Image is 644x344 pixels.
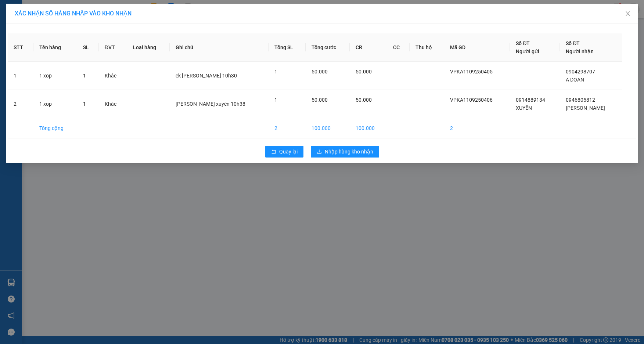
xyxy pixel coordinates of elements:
th: Loại hàng [127,33,169,62]
th: Tên hàng [33,33,77,62]
th: CR [350,33,387,62]
span: Người gửi [516,48,539,54]
span: ck [PERSON_NAME] 10h30 [176,73,237,79]
td: 2 [444,118,510,138]
th: Tổng cước [306,33,350,62]
th: ĐVT [99,33,127,62]
span: Quay lại [279,148,298,156]
th: Thu hộ [410,33,444,62]
td: 1 xop [33,90,77,118]
th: Ghi chú [170,33,269,62]
th: CC [387,33,410,62]
td: 100.000 [350,118,387,138]
span: 50.000 [312,69,328,75]
span: 50.000 [356,97,372,103]
td: 2 [8,90,33,118]
td: 100.000 [306,118,350,138]
span: close [625,11,631,17]
th: STT [8,33,33,62]
span: VPKA1109250405 [450,69,493,75]
td: 1 [8,62,33,90]
td: Tổng cộng [33,118,77,138]
td: Khác [99,62,127,90]
td: Khác [99,90,127,118]
td: 2 [269,118,306,138]
span: 50.000 [312,97,328,103]
span: [PERSON_NAME] [566,105,605,111]
span: 1 [83,101,86,107]
th: Mã GD [444,33,510,62]
span: Số ĐT [566,40,580,46]
span: 50.000 [356,69,372,75]
span: download [317,149,322,155]
span: Người nhận [566,48,594,54]
span: 0914889134 [516,97,545,103]
span: rollback [271,149,276,155]
span: 0904298707 [566,69,595,75]
span: 1 [274,97,277,103]
span: Số ĐT [516,40,530,46]
span: XÁC NHẬN SỐ HÀNG NHẬP VÀO KHO NHẬN [15,10,132,17]
span: 0946805812 [566,97,595,103]
span: 1 [83,73,86,79]
span: VPKA1109250406 [450,97,493,103]
span: [PERSON_NAME] xuyên 10h38 [176,101,245,107]
button: downloadNhập hàng kho nhận [311,146,379,157]
th: SL [77,33,98,62]
span: A DOAN [566,77,584,83]
span: 1 [274,69,277,75]
span: Nhập hàng kho nhận [325,148,373,156]
span: XUYẾN [516,105,532,111]
button: Close [618,4,638,24]
button: rollbackQuay lại [265,146,303,157]
th: Tổng SL [269,33,306,62]
td: 1 xop [33,62,77,90]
